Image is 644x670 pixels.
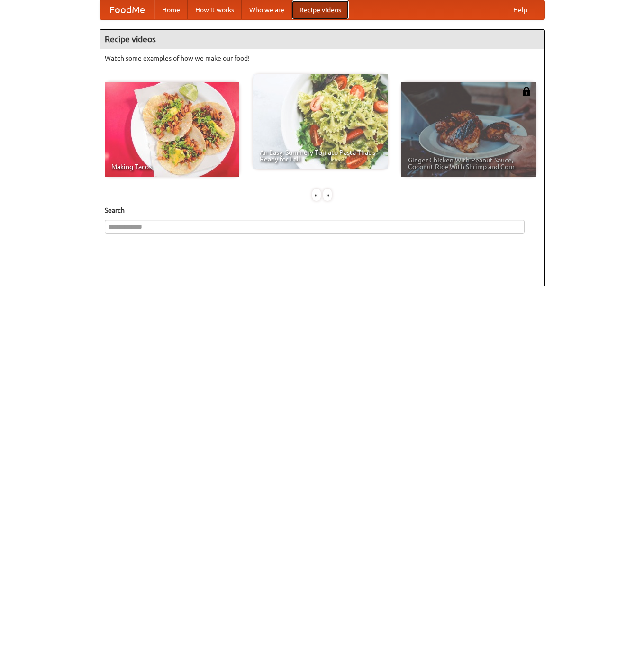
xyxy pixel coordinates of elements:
a: Help [506,0,535,19]
a: Making Tacos [105,82,239,177]
a: Home [154,0,188,19]
div: » [323,189,332,201]
h5: Search [105,205,540,215]
span: An Easy, Summery Tomato Pasta That's Ready for Fall [260,149,381,162]
h4: Recipe videos [100,30,544,49]
a: An Easy, Summery Tomato Pasta That's Ready for Fall [253,74,388,169]
span: Making Tacos [111,163,233,170]
a: Recipe videos [292,0,349,19]
p: Watch some examples of how we make our food! [105,54,540,63]
a: FoodMe [100,0,154,19]
a: Who we are [242,0,292,19]
div: « [312,189,321,201]
a: How it works [188,0,242,19]
img: 483408.png [522,87,531,96]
